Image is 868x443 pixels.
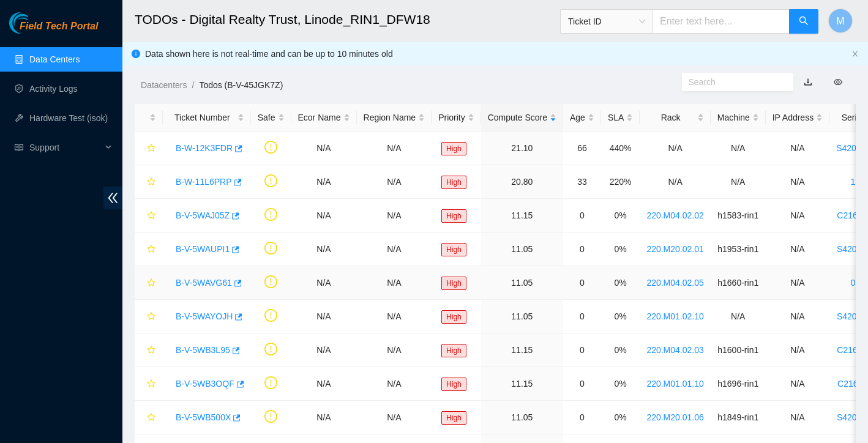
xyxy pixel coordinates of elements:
span: eye [834,78,842,86]
td: h1660-rin1 [711,266,766,300]
td: N/A [357,367,432,401]
button: download [795,72,821,92]
td: 20.80 [481,165,563,199]
td: 11.15 [481,333,563,367]
span: read [15,143,23,152]
a: Todos (B-V-45JGK7Z) [199,80,283,90]
td: N/A [291,132,357,165]
button: star [141,239,156,259]
span: Ticket ID [568,12,645,31]
td: N/A [711,132,766,165]
span: M [836,13,844,29]
span: search [799,16,809,28]
td: N/A [357,333,432,367]
span: star [147,245,155,255]
a: 220.M20.01.06 [646,412,703,422]
td: 220% [601,165,640,199]
span: exclamation-circle [264,141,277,154]
a: 220.M04.02.02 [646,210,703,220]
td: N/A [766,132,829,165]
td: N/A [357,300,432,333]
td: 0 [563,333,601,367]
span: star [147,211,155,221]
a: B-V-5WB3L95 [176,345,230,355]
td: 0% [601,233,640,266]
span: High [441,378,466,391]
td: 0 [563,367,601,401]
span: High [441,142,466,155]
td: 66 [563,132,601,165]
td: 0 [563,266,601,300]
td: N/A [711,300,766,333]
td: N/A [766,199,829,233]
span: High [441,344,466,357]
span: / [192,80,194,90]
td: N/A [291,165,357,199]
td: N/A [766,401,829,434]
span: star [147,413,155,423]
td: N/A [766,367,829,401]
span: exclamation-circle [264,343,277,356]
span: star [147,312,155,322]
span: Field Tech Portal [20,21,98,32]
td: N/A [357,401,432,434]
td: 33 [563,165,601,199]
a: B-W-11L6PRP [176,177,232,187]
button: star [141,206,156,225]
td: N/A [291,333,357,367]
td: N/A [357,233,432,266]
span: High [441,209,466,223]
span: star [147,177,155,187]
span: exclamation-circle [264,174,277,187]
td: N/A [291,401,357,434]
td: h1600-rin1 [711,333,766,367]
button: star [141,307,156,326]
td: 0% [601,401,640,434]
a: Data Centers [29,54,80,64]
span: star [147,144,155,154]
span: exclamation-circle [264,275,277,288]
a: Activity Logs [29,84,78,94]
a: 220.M01.01.10 [646,379,703,389]
input: Search [689,75,777,89]
td: N/A [357,165,432,199]
td: 0% [601,266,640,300]
a: B-V-5WAUPI1 [176,244,230,254]
span: star [147,346,155,356]
td: h1953-rin1 [711,233,766,266]
button: star [141,340,156,360]
a: 220.M20.02.01 [646,244,703,254]
td: h1696-rin1 [711,367,766,401]
td: N/A [291,199,357,233]
a: download [804,77,812,87]
a: B-V-5WB500X [176,412,231,422]
a: B-V-5WB3OQF [176,379,234,389]
button: star [141,172,156,192]
a: 220.M01.02.10 [646,311,703,321]
span: exclamation-circle [264,242,277,255]
img: Akamai Technologies [9,12,62,34]
td: 11.15 [481,199,563,233]
span: star [147,379,155,389]
td: N/A [766,266,829,300]
a: 220.M04.02.03 [646,345,703,355]
span: exclamation-circle [264,208,277,221]
td: h1583-rin1 [711,199,766,233]
button: search [789,9,818,34]
td: 0 [563,233,601,266]
a: 220.M04.02.05 [646,278,703,288]
td: N/A [291,266,357,300]
td: 440% [601,132,640,165]
a: Datacenters [141,80,187,90]
a: Akamai TechnologiesField Tech Portal [9,22,98,38]
td: N/A [291,367,357,401]
a: B-V-5WAYOJH [176,311,233,321]
td: 11.05 [481,266,563,300]
button: star [141,374,156,393]
td: 11.05 [481,300,563,333]
span: double-left [103,187,122,209]
td: N/A [640,132,710,165]
button: star [141,273,156,292]
a: B-W-12K3FDR [176,143,233,153]
span: close [851,50,859,58]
